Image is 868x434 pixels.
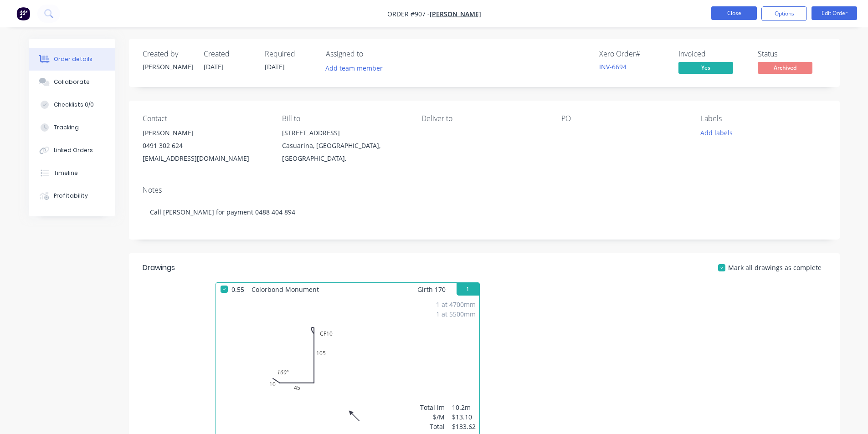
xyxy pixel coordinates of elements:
span: Mark all drawings as complete [728,263,822,272]
div: 10.2m [452,403,476,412]
button: Timeline [29,162,115,184]
span: [DATE] [265,62,285,71]
div: Casuarina, [GEOGRAPHIC_DATA], [GEOGRAPHIC_DATA], [282,139,407,165]
div: Created by [143,50,193,58]
div: Linked Orders [54,146,93,154]
div: [EMAIL_ADDRESS][DOMAIN_NAME] [143,152,267,165]
span: 0.55 [228,283,248,296]
span: Yes [678,62,733,73]
div: Timeline [54,169,78,177]
div: Bill to [282,114,407,123]
div: [PERSON_NAME]0491 302 624[EMAIL_ADDRESS][DOMAIN_NAME] [143,127,267,165]
span: Colorbond Monument [248,283,323,296]
button: Order details [29,48,115,71]
div: 0491 302 624 [143,139,267,152]
button: Tracking [29,116,115,139]
div: Labels [701,114,826,123]
div: Checklists 0/0 [54,101,94,109]
img: Factory [16,7,30,20]
div: Call [PERSON_NAME] for payment 0488 404 894 [143,198,826,226]
div: Xero Order # [599,50,668,58]
button: Linked Orders [29,139,115,162]
button: Collaborate [29,71,115,93]
span: Girth 170 [417,283,446,296]
div: 1 at 5500mm [436,309,476,319]
div: Invoiced [678,50,747,58]
div: Created [204,50,254,58]
div: $/M [420,412,445,422]
button: Close [711,6,757,20]
div: PO [561,114,686,123]
span: Order #907 - [387,10,430,18]
div: [PERSON_NAME] [143,62,193,71]
div: Total [420,422,445,431]
div: Status [758,50,826,58]
span: Archived [758,62,812,73]
div: Order details [54,55,92,63]
button: Add team member [326,62,388,74]
div: Profitability [54,192,88,200]
button: 1 [457,283,479,296]
div: Required [265,50,315,58]
button: Profitability [29,184,115,207]
button: Checklists 0/0 [29,93,115,116]
div: $13.10 [452,412,476,422]
div: Notes [143,186,826,194]
div: Contact [143,114,267,123]
div: Deliver to [421,114,546,123]
div: [STREET_ADDRESS]Casuarina, [GEOGRAPHIC_DATA], [GEOGRAPHIC_DATA], [282,127,407,165]
div: Collaborate [54,78,90,86]
button: Edit Order [812,6,857,20]
button: Options [761,6,807,21]
div: Tracking [54,123,79,132]
div: [PERSON_NAME] [143,127,267,139]
div: $133.62 [452,422,476,431]
div: Assigned to [326,50,417,58]
div: 1 at 4700mm [436,300,476,309]
button: Add labels [696,127,738,139]
div: [STREET_ADDRESS] [282,127,407,139]
a: INV-6694 [599,62,627,71]
span: [DATE] [204,62,224,71]
div: Drawings [143,262,175,273]
div: Total lm [420,403,445,412]
button: Add team member [320,62,387,74]
a: [PERSON_NAME] [430,10,481,18]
